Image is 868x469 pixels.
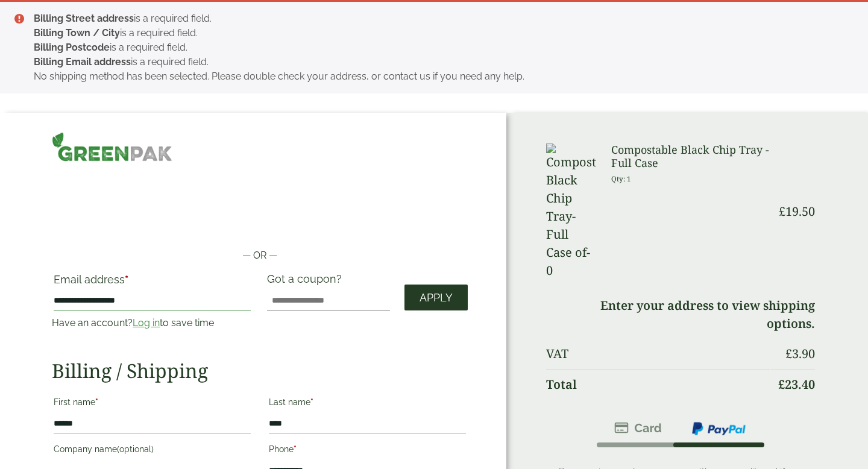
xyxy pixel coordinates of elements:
strong: Billing Street address [34,13,134,24]
bdi: 19.50 [779,203,815,219]
p: — OR — [52,248,468,263]
span: (optional) [117,444,154,454]
p: Have an account? to save time [52,316,253,330]
a: Apply [404,285,468,310]
label: Last name [269,394,466,414]
td: Enter your address to view shipping options. [546,291,815,338]
label: Company name [54,441,251,461]
h3: Compostable Black Chip Tray - Full Case [611,143,770,169]
strong: Billing Town / City [34,27,120,39]
img: ppcp-gateway.png [691,421,747,436]
span: Apply [420,291,453,304]
span: £ [778,376,785,392]
bdi: 3.90 [785,345,815,362]
abbr: required [125,273,128,286]
label: Got a coupon? [267,272,347,291]
abbr: required [294,444,297,454]
img: GreenPak Supplies [52,132,172,162]
li: is a required field. [34,55,849,69]
strong: Billing Postcode [34,42,110,53]
label: First name [54,394,251,414]
li: is a required field. [34,26,849,40]
bdi: 23.40 [778,376,815,392]
iframe: Secure payment button frame [52,210,468,234]
th: Total [546,370,770,399]
li: is a required field. [34,11,849,26]
span: £ [785,345,792,362]
img: stripe.png [614,421,662,435]
a: Log in [133,317,160,329]
h2: Billing / Shipping [52,359,468,382]
abbr: required [310,397,313,407]
abbr: required [95,397,98,407]
span: £ [779,203,785,219]
strong: Billing Email address [34,56,131,68]
img: Compostable Black Chip Tray-Full Case of-0 [546,143,597,280]
label: Email address [54,274,251,291]
li: is a required field. [34,40,849,55]
small: Qty: 1 [611,174,631,183]
th: VAT [546,339,770,368]
label: Phone [269,441,466,461]
li: No shipping method has been selected. Please double check your address, or contact us if you need... [34,69,849,84]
